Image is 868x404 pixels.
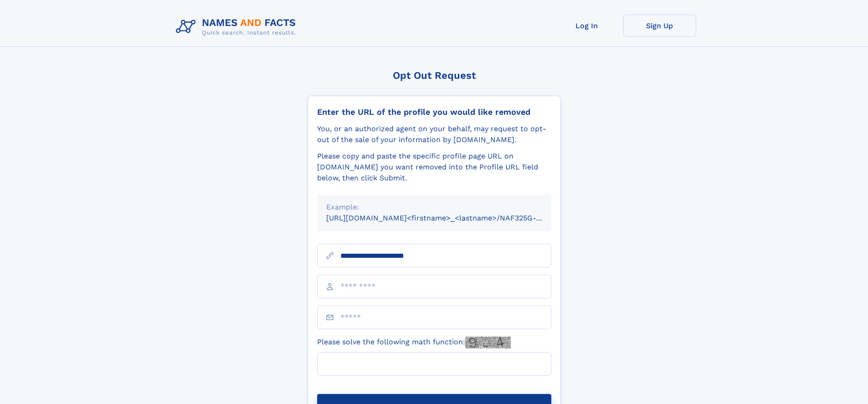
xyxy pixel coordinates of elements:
div: You, or an authorized agent on your behalf, may request to opt-out of the sale of your informatio... [317,123,551,145]
small: [URL][DOMAIN_NAME]<firstname>_<lastname>/NAF325G-xxxxxxxx [326,214,569,222]
img: Logo Names and Facts [172,15,303,39]
a: Log In [550,15,623,37]
a: Sign Up [623,15,696,37]
div: Example: [326,202,542,213]
label: Please solve the following math function: [317,337,511,348]
div: Opt Out Request [308,70,561,81]
div: Please copy and paste the specific profile page URL on [DOMAIN_NAME] you want removed into the Pr... [317,151,551,184]
div: Enter the URL of the profile you would like removed [317,107,551,117]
